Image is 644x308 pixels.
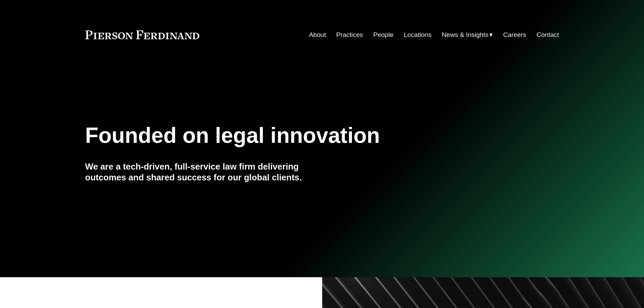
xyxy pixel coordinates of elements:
span: News & Insights [442,29,489,41]
h4: We are a tech-driven, full-service law firm delivering outcomes and shared success for our global... [85,161,322,183]
a: About [309,28,326,41]
a: Practices [336,28,363,41]
a: Contact [536,28,559,41]
a: Careers [503,28,526,41]
h1: Founded on legal innovation [85,123,480,148]
a: People [373,28,394,41]
a: folder dropdown [442,28,493,41]
a: Locations [404,28,431,41]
